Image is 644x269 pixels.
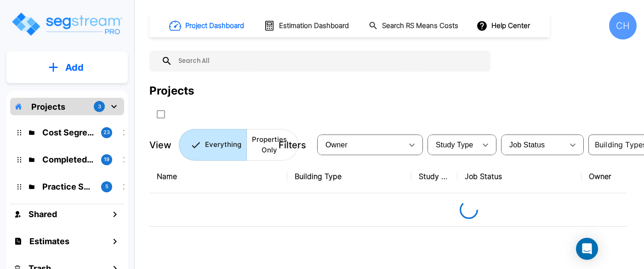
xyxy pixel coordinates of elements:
[319,132,403,158] div: Select
[149,83,194,99] div: Projects
[325,141,348,149] span: Owner
[172,50,486,72] input: Search All
[609,12,637,39] div: CH
[105,183,108,191] p: 5
[436,141,473,149] span: Study Type
[365,17,463,35] button: Search RS Means Costs
[42,180,94,193] p: Practice Samples
[98,103,101,111] p: 3
[503,132,564,158] div: Select
[260,16,354,35] button: Estimation Dashboard
[31,101,65,113] p: Projects
[6,54,128,81] button: Add
[179,129,247,161] button: Everything
[28,208,57,220] h1: Shared
[29,235,69,247] h1: Estimates
[581,160,627,193] th: Owner
[287,160,411,193] th: Building Type
[149,138,171,152] p: View
[246,129,298,161] button: Properties Only
[165,16,249,36] button: Project Dashboard
[252,134,287,155] p: Properties Only
[205,140,241,150] p: Everything
[382,21,458,31] h1: Search RS Means Costs
[279,21,349,31] h1: Estimation Dashboard
[179,129,298,161] div: Platform
[474,17,534,34] button: Help Center
[509,141,545,149] span: Job Status
[42,153,94,166] p: Completed Projects
[576,238,598,260] div: Open Intercom Messenger
[65,61,84,74] p: Add
[11,11,123,37] img: Logo
[42,126,94,139] p: Cost Segregation Studies
[152,105,170,123] button: SelectAll
[429,132,476,158] div: Select
[411,160,457,193] th: Study Type
[104,156,109,163] p: 19
[103,129,110,136] p: 23
[457,160,581,193] th: Job Status
[149,160,287,193] th: Name
[185,21,244,31] h1: Project Dashboard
